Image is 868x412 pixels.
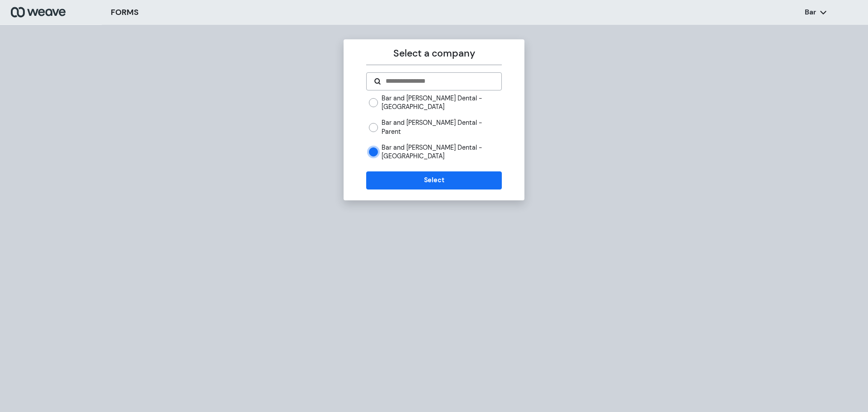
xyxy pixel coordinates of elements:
label: Bar and [PERSON_NAME] Dental - [GEOGRAPHIC_DATA] [382,94,501,111]
input: Search [385,76,494,86]
label: Bar and [PERSON_NAME] Dental - Parent [382,118,501,136]
h3: FORMS [111,6,139,19]
p: Select a company [366,47,501,61]
button: Select [366,171,501,189]
p: Bar [805,7,816,17]
label: Bar and [PERSON_NAME] Dental - [GEOGRAPHIC_DATA] [382,143,501,161]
